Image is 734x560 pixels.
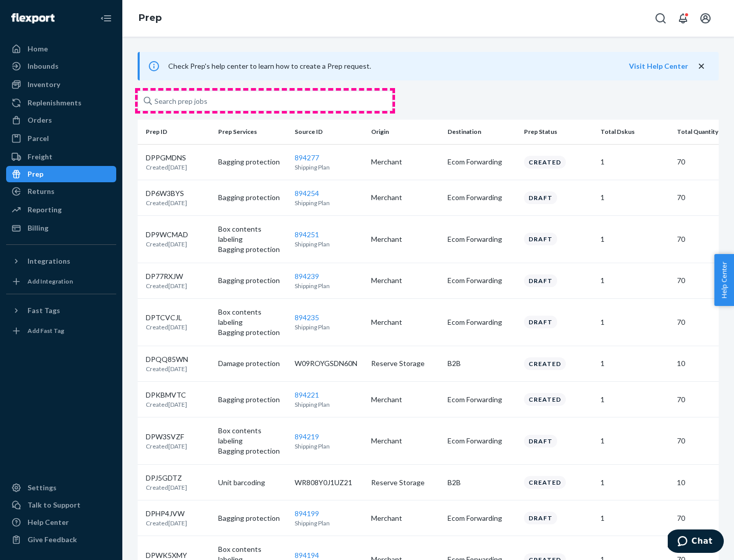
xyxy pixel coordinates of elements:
[295,400,363,409] p: Shipping Plan
[28,305,60,316] div: Fast Tags
[28,186,55,197] div: Returns
[6,149,116,165] a: Freight
[6,166,116,182] a: Prep
[28,223,48,233] div: Billing
[28,256,70,266] div: Integrations
[371,358,439,369] p: Reserve Storage
[6,58,116,74] a: Inbounds
[295,272,319,281] a: 894239
[371,234,439,244] p: Merchant
[600,192,669,203] p: 1
[600,358,669,369] p: 1
[6,323,116,339] a: Add Fast Tag
[218,307,286,327] p: Box contents labeling
[695,8,716,29] button: Open account menu
[448,436,516,446] p: Ecom Forwarding
[6,480,116,496] a: Settings
[168,62,371,70] span: Check Prep's help center to learn how to create a Prep request.
[600,234,669,244] p: 1
[448,317,516,327] p: Ecom Forwarding
[524,476,566,489] div: Created
[28,277,73,286] div: Add Integration
[146,519,187,527] p: Created [DATE]
[6,41,116,57] a: Home
[291,120,367,144] th: Source ID
[146,432,187,442] p: DPW3SVZF
[146,390,187,400] p: DPKBMVTC
[146,199,187,207] p: Created [DATE]
[295,163,363,172] p: Shipping Plan
[146,230,188,240] p: DP9WCMAD
[146,473,187,483] p: DPJ5GDTZ
[668,529,724,555] iframe: Opens a widget where you can chat to one of our agents
[139,12,162,23] a: Prep
[600,436,669,446] p: 1
[295,551,319,559] a: 894194
[146,354,188,365] p: DPQQ85WN
[146,153,187,163] p: DPPGMDNS
[295,519,363,527] p: Shipping Plan
[28,326,64,335] div: Add Fast Tag
[146,365,188,373] p: Created [DATE]
[218,358,286,369] p: Damage protection
[146,240,188,248] p: Created [DATE]
[295,240,363,248] p: Shipping Plan
[696,61,706,72] button: close
[596,120,673,144] th: Total Dskus
[218,513,286,523] p: Bagging protection
[448,478,516,488] p: B2B
[448,234,516,244] p: Ecom Forwarding
[650,8,671,29] button: Open Search Box
[448,157,516,167] p: Ecom Forwarding
[295,442,363,451] p: Shipping Plan
[524,191,557,204] div: Draft
[295,313,319,322] a: 894235
[673,8,693,29] button: Open notifications
[146,282,187,290] p: Created [DATE]
[6,253,116,269] button: Integrations
[218,478,286,488] p: Unit barcoding
[295,432,319,441] a: 894219
[28,98,82,108] div: Replenishments
[295,390,319,399] a: 894221
[367,120,443,144] th: Origin
[214,120,291,144] th: Prep Services
[28,500,81,510] div: Talk to Support
[146,509,187,519] p: DPHP4JVW
[520,120,596,144] th: Prep Status
[371,192,439,203] p: Merchant
[218,224,286,244] p: Box contents labeling
[146,163,187,172] p: Created [DATE]
[6,202,116,218] a: Reporting
[524,233,557,245] div: Draft
[371,436,439,446] p: Merchant
[218,275,286,286] p: Bagging protection
[295,323,363,331] p: Shipping Plan
[295,189,319,198] a: 894254
[146,483,187,492] p: Created [DATE]
[6,130,116,147] a: Parcel
[28,152,53,162] div: Freight
[6,95,116,111] a: Replenishments
[146,313,187,323] p: DPTCVCJL
[28,169,43,179] div: Prep
[28,79,60,90] div: Inventory
[295,478,363,488] p: WR808Y0J1UZ21
[524,435,557,447] div: Draft
[295,199,363,207] p: Shipping Plan
[96,8,116,29] button: Close Navigation
[28,535,77,545] div: Give Feedback
[218,446,286,456] p: Bagging protection
[524,357,566,370] div: Created
[295,282,363,290] p: Shipping Plan
[6,112,116,128] a: Orders
[371,478,439,488] p: Reserve Storage
[448,192,516,203] p: Ecom Forwarding
[28,517,69,527] div: Help Center
[28,61,59,71] div: Inbounds
[371,317,439,327] p: Merchant
[6,497,116,513] button: Talk to Support
[524,156,566,169] div: Created
[28,115,52,125] div: Orders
